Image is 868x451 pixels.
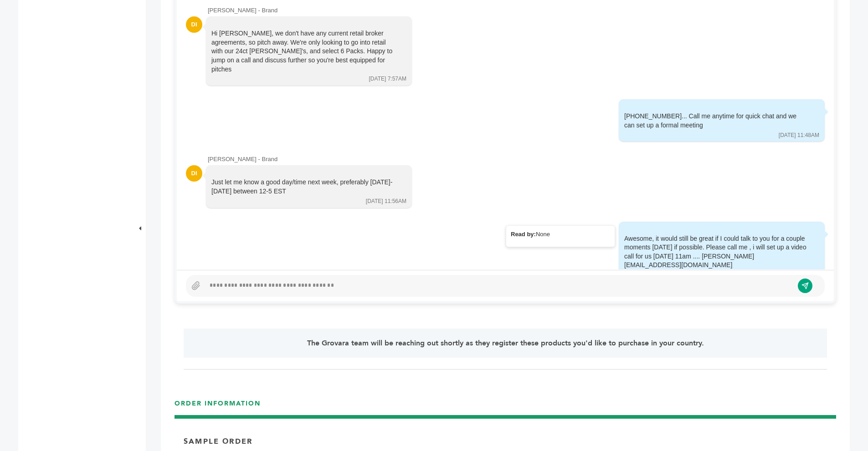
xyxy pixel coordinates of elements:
div: [DATE] 11:48AM [779,132,819,139]
div: DI [186,165,202,182]
p: The Grovara team will be reaching out shortly as they register these products you'd like to purch... [209,338,801,349]
strong: Read by: [511,231,536,238]
div: Just let me know a good day/time next week, preferably [DATE]-[DATE] between 12-5 EST [211,178,394,196]
div: Awesome, it would still be great if I could talk to you for a couple moments [DATE] if possible. ... [624,234,806,270]
div: [PERSON_NAME] - Brand [208,155,825,163]
div: [PHONE_NUMBER]... Call me anytime for quick chat and we can set up a formal meeting [624,112,806,130]
h3: ORDER INFORMATION [175,399,836,415]
div: None [511,230,610,238]
div: [PERSON_NAME] - Brand [208,6,825,15]
div: DI [186,16,202,33]
div: Hi [PERSON_NAME], we don't have any current retail broker agreements, so pitch away. We're only l... [211,29,394,74]
div: [DATE] 11:56AM [366,198,406,205]
div: [DATE] 7:57AM [369,75,406,83]
p: Sample Order [184,436,252,446]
